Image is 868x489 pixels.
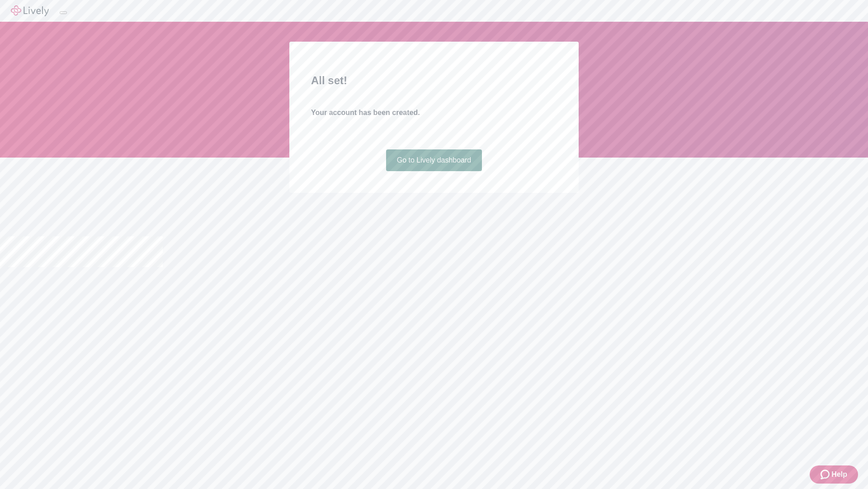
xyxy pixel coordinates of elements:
[831,469,847,480] span: Help
[311,72,557,89] h2: All set!
[386,149,482,171] a: Go to Lively dashboard
[311,107,557,118] h4: Your account has been created.
[810,465,858,484] button: Zendesk support iconHelp
[11,5,49,16] img: Lively
[821,469,831,480] svg: Zendesk support icon
[60,11,67,14] button: Log out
